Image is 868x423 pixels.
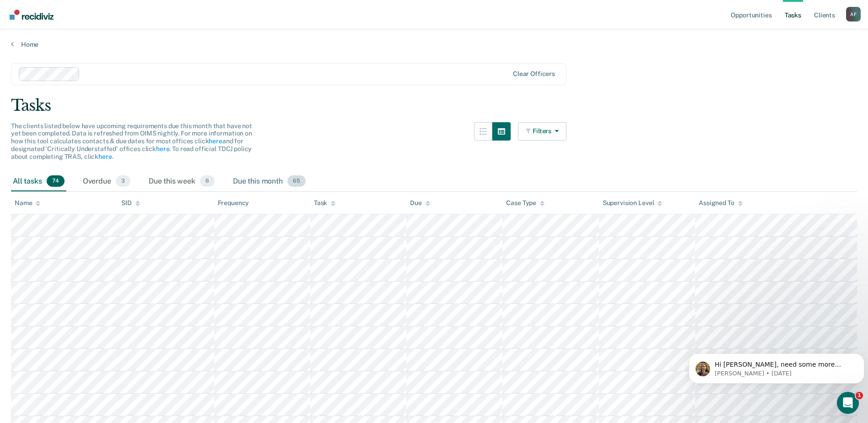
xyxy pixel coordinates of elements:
iframe: Intercom notifications message [685,334,868,398]
span: Hi [PERSON_NAME], need some more context here there somewhere in [GEOGRAPHIC_DATA] that this is i... [30,27,156,70]
span: The clients listed below have upcoming requirements due this month that have not yet been complet... [11,122,252,160]
div: Name [15,199,40,207]
span: 1 [856,392,863,399]
button: Filters [518,122,566,141]
span: 3 [116,175,130,187]
div: Case Type [506,199,545,207]
a: here [98,153,112,160]
div: Due this month65 [231,172,307,192]
div: Due [410,199,430,207]
img: Recidiviz [10,10,54,20]
button: Profile dropdown button [846,7,861,22]
span: 74 [47,175,65,187]
div: Frequency [218,199,249,207]
a: here [156,145,169,152]
div: Clear officers [513,70,555,78]
div: Task [314,199,335,207]
span: 6 [200,175,215,187]
div: A F [846,7,861,22]
span: 65 [287,175,306,187]
p: Message from Rajan, sent 5d ago [30,35,168,43]
div: Assigned To [699,199,742,207]
iframe: Intercom live chat [837,392,859,414]
div: Tasks [11,96,857,115]
div: SID [121,199,140,207]
div: Overdue3 [81,172,132,192]
a: Home [11,40,857,49]
a: here [209,137,222,145]
div: Due this week6 [147,172,216,192]
div: Supervision Level [603,199,663,207]
div: All tasks74 [11,172,66,192]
